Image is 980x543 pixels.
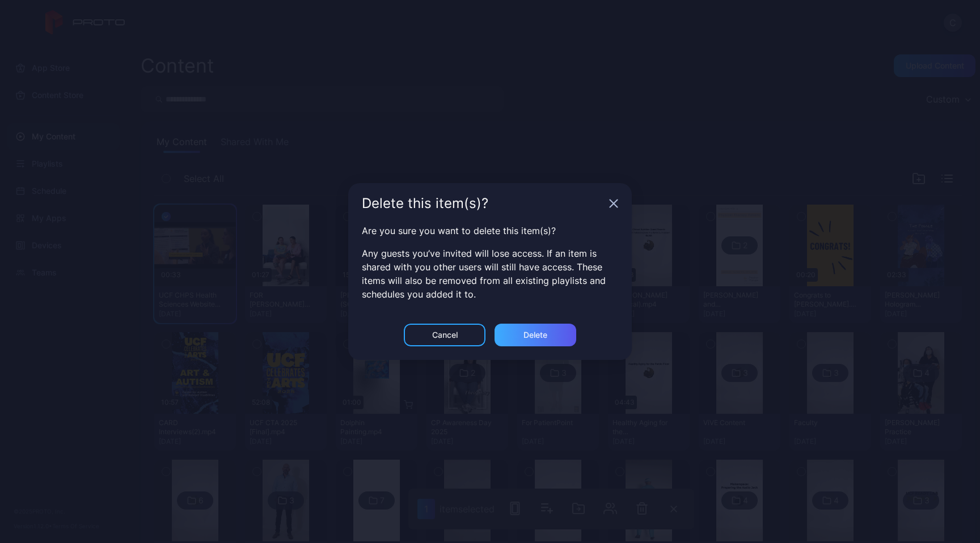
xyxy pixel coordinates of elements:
[362,197,605,210] div: Delete this item(s)?
[432,330,458,340] div: Cancel
[362,224,618,237] p: Are you sure you want to delete this item(s)?
[495,324,576,346] button: Delete
[404,324,485,346] button: Cancel
[362,247,618,301] p: Any guests you’ve invited will lose access. If an item is shared with you other users will still ...
[523,330,547,340] div: Delete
